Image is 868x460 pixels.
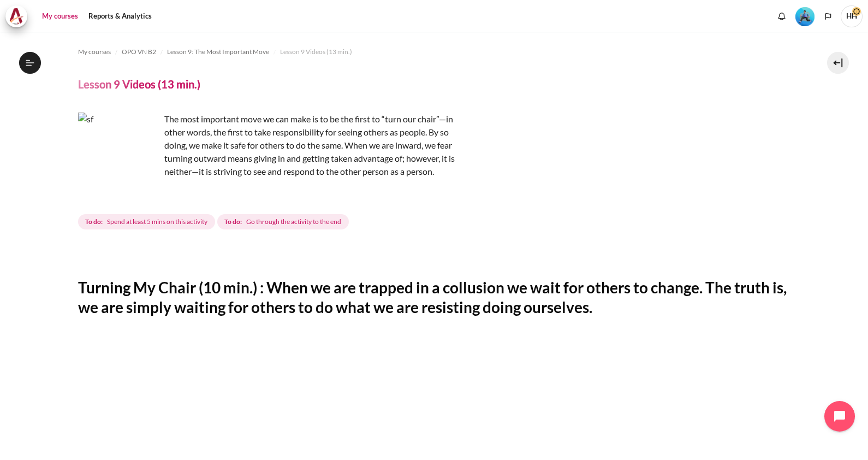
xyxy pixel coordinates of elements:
p: The most important move we can make is to be the first to “turn our chair”—in other words, the fi... [78,113,460,178]
span: Lesson 9 Videos (13 min.) [280,47,352,57]
h4: Lesson 9 Videos (13 min.) [78,77,200,91]
span: Go through the activity to the end [246,217,341,227]
a: Reports & Analytics [85,5,156,27]
a: User menu [841,5,863,27]
strong: To do: [85,217,103,227]
div: Completion requirements for Lesson 9 Videos (13 min.) [78,212,351,232]
span: Lesson 9: The Most Important Move [167,47,269,57]
img: Architeck [9,8,24,25]
a: Lesson 9 Videos (13 min.) [280,45,352,58]
a: Lesson 9: The Most Important Move [167,45,269,58]
span: My courses [78,47,111,57]
a: My courses [78,45,111,58]
span: HH [841,5,863,27]
span: OPO VN B2 [122,47,156,57]
div: Show notification window with no new notifications [774,8,790,25]
div: Level #3 [795,6,815,26]
strong: To do: [224,217,242,227]
a: My courses [38,5,82,27]
img: sf [78,113,160,194]
h2: Turning My Chair (10 min.) : When we are trapped in a collusion we wait for others to change. The... [78,278,790,317]
a: OPO VN B2 [122,45,156,58]
a: Level #3 [791,6,819,26]
button: Languages [820,8,836,25]
a: Architeck Architeck [5,5,33,27]
nav: Navigation bar [78,43,790,61]
span: Spend at least 5 mins on this activity [107,217,207,227]
img: Level #3 [795,7,815,26]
